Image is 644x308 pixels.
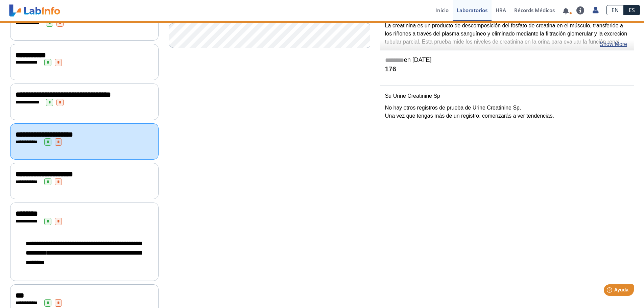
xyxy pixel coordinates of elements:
h4: 176 [385,65,629,74]
p: Su Urine Creatinine Sp [385,92,629,100]
p: La creatinina es un producto de descomposición del fosfato de creatina en el músculo, transferido... [385,22,629,46]
span: HRA [496,7,506,14]
a: Show More [600,40,627,48]
iframe: Help widget launcher [584,282,637,301]
p: No hay otros registros de prueba de Urine Creatinine Sp. Una vez que tengas más de un registro, c... [385,104,629,120]
h5: en [DATE] [385,56,629,64]
a: ES [624,5,640,15]
a: EN [606,5,624,15]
